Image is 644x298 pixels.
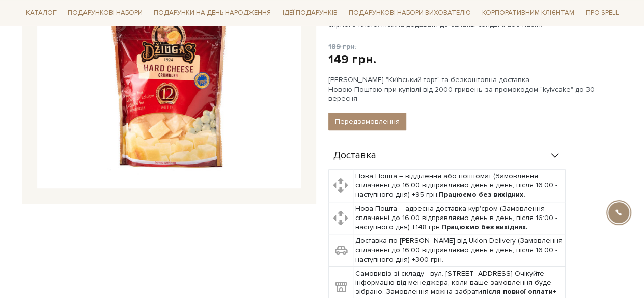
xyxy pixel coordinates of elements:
button: Передзамовлення [328,113,406,130]
b: Працюємо без вихідних. [439,190,525,199]
span: 189 грн. [328,42,356,51]
a: Подарункові набори вихователю [345,4,475,21]
span: Доставка [333,151,376,160]
div: 149 грн. [328,51,376,67]
a: Про Spell [581,5,622,21]
a: Корпоративним клієнтам [478,4,578,21]
td: Нова Пошта – відділення або поштомат (Замовлення сплаченні до 16:00 відправляємо день в день, піс... [353,170,565,202]
div: [PERSON_NAME] "Київський торт" та безкоштовна доставка Новою Поштою при купівлі від 2000 гривень ... [328,75,623,103]
td: Нова Пошта – адресна доставка кур'єром (Замовлення сплаченні до 16:00 відправляємо день в день, п... [353,202,565,234]
b: Працюємо без вихідних. [441,223,528,231]
a: Подарункові набори [64,5,147,21]
a: Каталог [22,5,61,21]
a: Ідеї подарунків [278,5,341,21]
td: Доставка по [PERSON_NAME] від Uklon Delivery (Замовлення сплаченні до 16:00 відправляємо день в д... [353,234,565,267]
b: після повної оплати [482,287,553,296]
a: Подарунки на День народження [150,5,275,21]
